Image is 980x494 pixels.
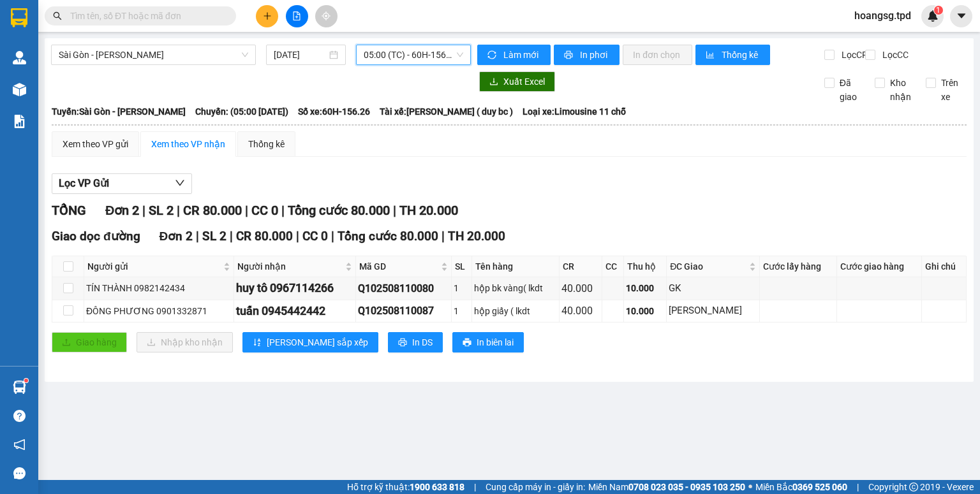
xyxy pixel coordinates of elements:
[195,105,288,119] span: Chuyến: (05:00 [DATE])
[13,115,26,128] img: solution-icon
[183,203,242,218] span: CR 80.000
[347,480,464,494] span: Hỗ trợ kỹ thuật:
[237,259,343,273] span: Người nhận
[52,173,192,194] button: Lọc VP Gửi
[286,5,308,27] button: file-add
[452,256,472,277] th: SL
[722,48,760,62] span: Thống kê
[669,303,757,319] div: [PERSON_NAME]
[927,10,939,22] img: icon-new-feature
[410,482,464,492] strong: 1900 633 818
[950,5,972,27] button: caret-down
[63,137,128,151] div: Xem theo VP gửi
[11,8,27,27] img: logo-vxr
[442,229,445,243] span: |
[358,303,449,319] div: Q102508110087
[922,256,967,277] th: Ghi chú
[302,229,328,243] span: CC 0
[296,229,299,243] span: |
[560,256,602,277] th: CR
[230,229,233,243] span: |
[13,83,26,96] img: warehouse-icon
[628,482,745,492] strong: 0708 023 035 - 0935 103 250
[292,11,301,20] span: file-add
[474,304,557,318] div: hộp giấy ( lkdt
[454,304,470,318] div: 1
[13,51,26,64] img: warehouse-icon
[669,281,757,296] div: GK
[760,256,838,277] th: Cước lấy hàng
[245,203,248,218] span: |
[503,75,545,89] span: Xuất Excel
[267,335,368,349] span: [PERSON_NAME] sắp xếp
[331,229,334,243] span: |
[626,281,664,295] div: 10.000
[86,281,232,295] div: TÍN THÀNH 0982142434
[380,105,513,119] span: Tài xế: [PERSON_NAME] ( duy bc )
[356,277,452,300] td: Q102508110080
[196,229,199,243] span: |
[474,480,476,494] span: |
[53,11,62,20] span: search
[706,50,716,61] span: bar-chart
[623,45,692,65] button: In đơn chọn
[388,332,443,352] button: printerIn DS
[398,338,407,348] span: printer
[885,76,916,104] span: Kho nhận
[755,480,847,494] span: Miền Bắc
[253,338,262,348] span: sort-ascending
[24,379,28,382] sup: 1
[364,45,464,64] span: 05:00 (TC) - 60H-156.26
[256,5,278,27] button: plus
[13,439,26,451] span: notification
[486,480,585,494] span: Cung cấp máy in - giấy in:
[358,280,449,296] div: Q102508110080
[151,137,225,151] div: Xem theo VP nhận
[792,482,847,492] strong: 0369 525 060
[105,203,139,218] span: Đơn 2
[52,106,186,117] b: Tuyến: Sài Gòn - [PERSON_NAME]
[477,335,514,349] span: In biên lai
[626,304,664,318] div: 10.000
[695,45,770,65] button: bar-chartThống kê
[452,332,524,352] button: printerIn biên lai
[288,203,390,218] span: Tổng cước 80.000
[59,175,109,191] span: Lọc VP Gửi
[936,6,940,15] span: 1
[472,256,560,277] th: Tên hàng
[13,410,26,422] span: question-circle
[412,335,433,349] span: In DS
[393,203,396,218] span: |
[160,229,193,243] span: Đơn 2
[489,77,498,87] span: download
[564,50,575,61] span: printer
[877,48,910,62] span: Lọc CC
[263,11,272,20] span: plus
[322,11,330,20] span: aim
[503,48,540,62] span: Làm mới
[177,203,180,218] span: |
[936,76,967,104] span: Trên xe
[338,229,438,243] span: Tổng cước 80.000
[748,484,752,490] span: ⚪️
[13,467,26,479] span: message
[70,9,221,23] input: Tìm tên, số ĐT hoặc mã đơn
[356,300,452,323] td: Q102508110087
[52,332,127,352] button: uploadGiao hàng
[837,256,921,277] th: Cước giao hàng
[554,45,620,65] button: printerIn phơi
[59,45,248,64] span: Sài Gòn - Phương Lâm
[602,256,625,277] th: CC
[588,480,745,494] span: Miền Nam
[624,256,667,277] th: Thu hộ
[835,76,866,104] span: Đã giao
[479,71,555,92] button: downloadXuất Excel
[242,332,378,352] button: sort-ascending[PERSON_NAME] sắp xếp
[477,45,551,65] button: syncLàm mới
[149,203,174,218] span: SL 2
[52,229,140,243] span: Giao dọc đường
[523,105,626,119] span: Loại xe: Limousine 11 chỗ
[670,259,746,273] span: ĐC Giao
[561,303,600,319] div: 40.000
[248,137,285,151] div: Thống kê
